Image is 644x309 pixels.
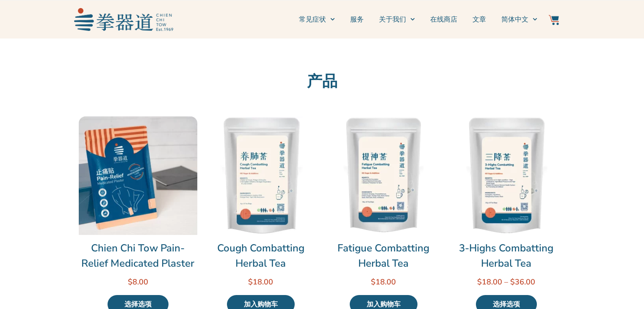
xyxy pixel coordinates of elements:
[510,277,515,287] span: $
[473,9,486,30] a: 文章
[202,116,320,235] img: Cough Combatting Herbal Tea
[350,9,364,30] a: 服务
[79,116,197,235] img: Chien Chi Tow Pain-Relief Medicated Plaster
[248,277,253,287] span: $
[79,72,566,91] h2: 产品
[371,277,396,287] bdi: 18.00
[477,277,502,287] bdi: 18.00
[504,277,508,287] span: –
[128,277,133,287] span: $
[371,277,376,287] span: $
[501,9,537,30] a: 切换到简体中文
[430,9,457,30] a: 在线商店
[128,277,148,287] bdi: 8.00
[324,240,443,271] a: Fatigue Combatting Herbal Tea
[379,9,415,30] a: 关于我们
[501,14,528,25] span: 简体中文
[447,240,566,271] a: 3-Highs Combatting Herbal Tea
[299,9,335,30] a: 常见症状
[477,277,482,287] span: $
[202,240,320,271] a: Cough Combatting Herbal Tea
[447,116,566,235] img: 3-Highs Combatting Herbal Tea
[177,9,537,30] nav: Menu
[248,277,273,287] bdi: 18.00
[510,277,535,287] bdi: 36.00
[549,15,559,25] img: Website Icon-03
[324,116,443,235] img: Fatigue Combatting Herbal Tea
[79,240,197,271] a: Chien Chi Tow Pain-Relief Medicated Plaster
